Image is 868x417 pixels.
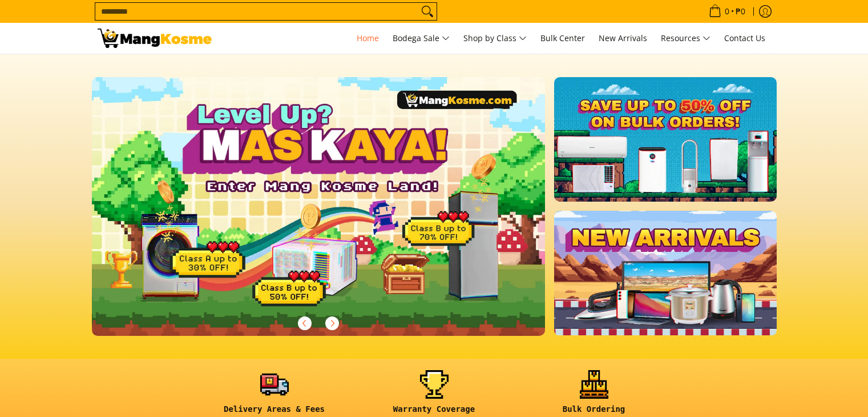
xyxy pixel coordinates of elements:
a: New Arrivals [593,23,653,54]
nav: Main Menu [223,23,771,54]
span: Contact Us [724,33,765,43]
a: Contact Us [718,23,771,54]
img: Gaming desktop banner [92,77,546,336]
span: ₱0 [734,7,747,15]
a: Bodega Sale [387,23,455,54]
button: Previous [292,311,317,336]
span: Bodega Sale [393,31,450,46]
a: Bulk Center [535,23,591,54]
button: Search [418,3,437,20]
a: Resources [655,23,716,54]
span: New Arrivals [599,33,647,43]
span: Shop by Class [463,31,527,46]
button: Next [320,311,345,336]
span: Home [357,33,379,43]
span: • [705,5,749,18]
span: 0 [723,7,731,15]
img: Mang Kosme: Your Home Appliances Warehouse Sale Partner! [98,29,212,48]
a: Home [351,23,385,54]
span: Resources [661,31,710,46]
span: Bulk Center [540,33,585,43]
a: Shop by Class [458,23,532,54]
